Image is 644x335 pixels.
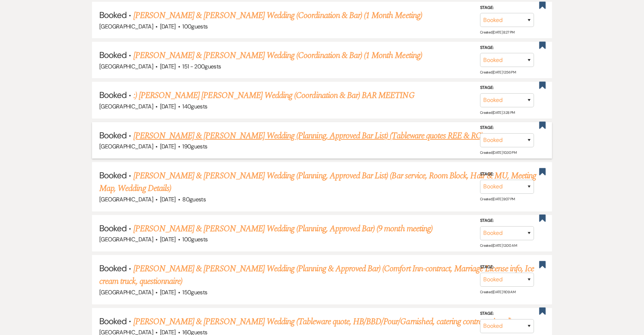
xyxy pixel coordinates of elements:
span: Booked [99,49,127,61]
span: [GEOGRAPHIC_DATA] [99,196,153,203]
span: Created: [DATE] 12:00 AM [480,243,517,248]
span: 150 guests [182,289,207,296]
span: Created: [DATE] 10:30 PM [480,150,516,155]
span: [DATE] [160,143,176,150]
label: Stage: [480,170,534,178]
label: Stage: [480,263,534,271]
span: Booked [99,9,127,21]
a: [PERSON_NAME] & [PERSON_NAME] Wedding (Planning, Approved Bar List) (Tableware quotes REE & RC) [133,129,483,142]
label: Stage: [480,4,534,12]
a: :) [PERSON_NAME] [PERSON_NAME] Wedding (Coordination & Bar) BAR MEETING [133,89,415,102]
span: [GEOGRAPHIC_DATA] [99,289,153,296]
a: [PERSON_NAME] & [PERSON_NAME] Wedding (Tableware quote, HB/BBD/Pour/Garnished, catering contract ... [133,315,511,328]
span: [GEOGRAPHIC_DATA] [99,236,153,243]
span: [DATE] [160,196,176,203]
span: Created: [DATE] 12:56 PM [480,70,516,75]
span: [DATE] [160,103,176,110]
a: [PERSON_NAME] & [PERSON_NAME] Wedding (Coordination & Bar) (1 Month Meeting) [133,9,422,22]
a: [PERSON_NAME] & [PERSON_NAME] Wedding (Planning, Approved Bar List) (Bar service, Room Block, Hai... [99,169,536,195]
span: [GEOGRAPHIC_DATA] [99,103,153,110]
span: 100 guests [182,23,207,30]
a: [PERSON_NAME] & [PERSON_NAME] Wedding (Coordination & Bar) (1 Month Meeting) [133,49,422,62]
span: Booked [99,89,127,100]
span: 100 guests [182,236,207,243]
span: 140 guests [182,103,207,110]
span: 80 guests [182,196,206,203]
span: [GEOGRAPHIC_DATA] [99,23,153,30]
span: [GEOGRAPHIC_DATA] [99,63,153,70]
label: Stage: [480,310,534,318]
span: Created: [DATE] 11:09 AM [480,290,515,294]
span: Booked [99,170,127,181]
span: [DATE] [160,23,176,30]
span: Created: [DATE] 9:07 PM [480,197,515,201]
span: 190 guests [182,143,207,150]
span: Booked [99,316,127,327]
span: Created: [DATE] 8:27 PM [480,30,515,35]
span: [DATE] [160,236,176,243]
span: 151 - 200 guests [182,63,221,70]
label: Stage: [480,124,534,132]
span: [GEOGRAPHIC_DATA] [99,143,153,150]
span: Created: [DATE] 3:28 PM [480,110,515,115]
span: Booked [99,130,127,141]
a: [PERSON_NAME] & [PERSON_NAME] Wedding (Planning, Approved Bar) (9 month meeting) [133,222,433,235]
span: [DATE] [160,63,176,70]
span: [DATE] [160,289,176,296]
label: Stage: [480,84,534,92]
label: Stage: [480,44,534,52]
label: Stage: [480,217,534,225]
span: Booked [99,223,127,234]
span: Booked [99,263,127,274]
a: [PERSON_NAME] & [PERSON_NAME] Wedding (Planning & Approved Bar) (Comfort Inn-contract, Marriage L... [99,262,534,288]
